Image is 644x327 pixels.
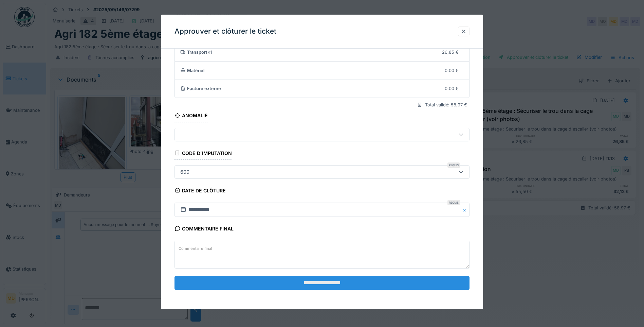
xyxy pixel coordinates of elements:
[174,224,234,235] div: Commentaire final
[180,86,440,92] div: Facture externe
[447,162,460,168] div: Requis
[174,186,226,197] div: Date de clôture
[425,102,467,108] div: Total validé: 58,97 €
[178,83,466,95] summary: Facture externe0,00 €
[178,46,466,58] summary: Transport×126,85 €
[180,49,437,55] div: Transport × 1
[442,49,459,55] div: 26,85 €
[445,86,459,92] div: 0,00 €
[174,148,232,160] div: Code d'imputation
[445,67,459,74] div: 0,00 €
[174,27,276,36] h3: Approuver et clôturer le ticket
[462,203,470,217] button: Close
[178,64,466,77] summary: Matériel0,00 €
[177,244,214,253] label: Commentaire final
[447,200,460,205] div: Requis
[174,111,208,122] div: Anomalie
[180,67,440,74] div: Matériel
[178,168,192,176] div: 600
